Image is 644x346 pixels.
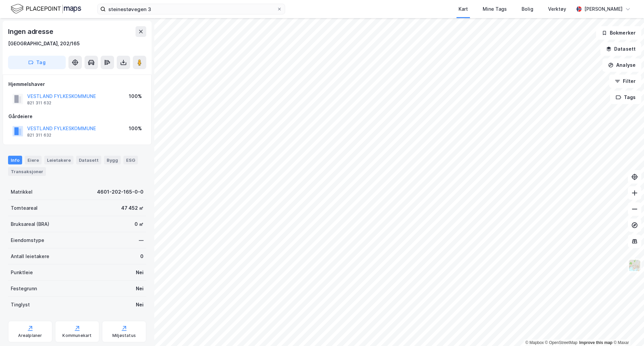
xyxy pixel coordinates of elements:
div: 0 [140,252,144,260]
div: Kart [459,5,468,13]
div: Bruksareal (BRA) [11,220,49,228]
div: Festegrunn [11,285,37,293]
div: Info [8,156,22,164]
div: Leietakere [44,156,73,164]
div: Miljøstatus [112,333,136,338]
a: Improve this map [579,340,612,345]
button: Tag [8,56,66,69]
div: Hjemmelshaver [8,80,146,88]
input: Søk på adresse, matrikkel, gårdeiere, leietakere eller personer [106,4,277,14]
button: Datasett [600,42,641,56]
button: Tags [610,91,641,104]
div: 0 ㎡ [135,220,144,228]
div: 100% [129,92,142,100]
iframe: Chat Widget [610,314,644,346]
div: Antall leietakere [11,252,49,260]
div: Bygg [104,156,121,164]
div: Kontrollprogram for chat [610,314,644,346]
div: Gårdeiere [8,112,146,120]
div: ESG [123,156,138,164]
div: Ingen adresse [8,26,54,37]
a: Mapbox [525,340,544,345]
img: logo.f888ab2527a4732fd821a326f86c7f29.svg [11,3,81,15]
button: Bokmerker [596,26,641,40]
button: Filter [609,75,641,88]
div: 821 311 632 [27,133,51,138]
div: Nei [136,301,144,309]
div: Datasett [76,156,101,164]
div: [PERSON_NAME] [584,5,623,13]
a: OpenStreetMap [545,340,578,345]
div: 4601-202-165-0-0 [97,188,144,196]
div: [GEOGRAPHIC_DATA], 202/165 [8,40,80,48]
div: Tinglyst [11,301,30,309]
div: Verktøy [548,5,566,13]
div: Kommunekart [62,333,92,338]
div: Matrikkel [11,188,33,196]
button: Analyse [602,58,641,72]
div: Bolig [522,5,533,13]
div: Tomteareal [11,204,38,212]
div: Transaksjoner [8,167,46,176]
div: Arealplaner [18,333,42,338]
div: — [139,236,144,244]
div: 821 311 632 [27,100,51,106]
div: Eiendomstype [11,236,44,244]
div: Nei [136,285,144,293]
div: Punktleie [11,268,33,277]
div: 47 452 ㎡ [121,204,144,212]
div: Nei [136,268,144,277]
div: Mine Tags [483,5,507,13]
div: Eiere [25,156,42,164]
img: Z [628,259,641,272]
div: 100% [129,125,142,133]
